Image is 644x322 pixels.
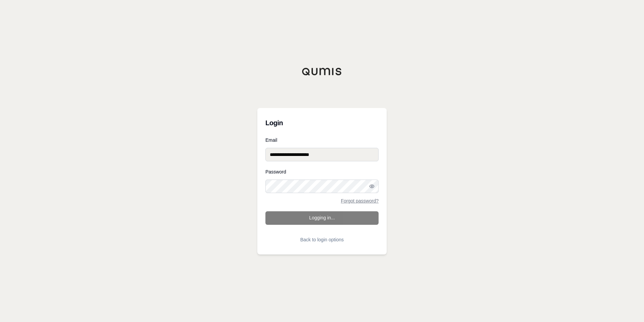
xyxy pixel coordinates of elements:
h3: Login [265,116,379,130]
a: Forgot password? [341,198,379,203]
label: Password [265,169,379,174]
label: Email [265,138,379,142]
img: Qumis [302,68,342,76]
button: Back to login options [265,233,379,246]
